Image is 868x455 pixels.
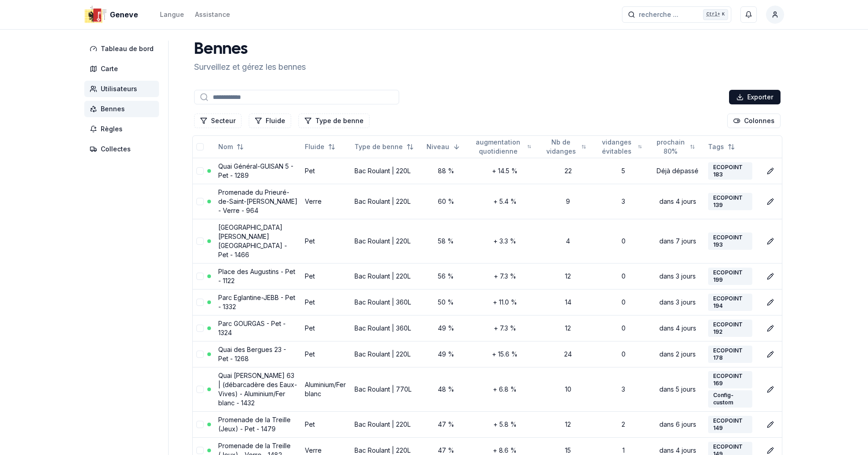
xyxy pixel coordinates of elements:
a: Tableau de bord [84,41,163,57]
a: Geneve [84,9,142,20]
a: Collectes [84,141,163,157]
div: + 11.0 % [473,298,537,307]
span: Carte [101,64,118,73]
a: Quai [PERSON_NAME] 63 | (débarcadère des Eaux-Vives) - Aluminium/Fer blanc - 1432 [218,372,297,407]
div: dans 2 jours [655,350,701,359]
div: + 6.8 % [473,385,537,394]
span: Niveau [426,142,449,151]
button: select-row [196,351,204,358]
div: dans 5 jours [655,385,701,394]
span: Fluide [305,142,324,151]
div: ECOPOINT 194 [708,294,753,311]
a: Carte [84,61,163,77]
button: Not sorted. Click to sort ascending. [649,140,701,154]
button: Not sorted. Click to sort ascending. [539,140,591,154]
button: select-row [196,167,204,175]
button: Not sorted. Click to sort ascending. [703,140,740,154]
button: Not sorted. Click to sort ascending. [299,140,341,154]
div: + 7.3 % [473,272,537,281]
a: Quai Général-GUISAN 5 - Pet - 1289 [218,162,293,179]
div: 22 [544,166,591,176]
div: 5 [599,166,647,176]
button: select-row [196,386,204,393]
div: dans 4 jours [655,197,701,206]
td: Pet [301,263,351,289]
div: 0 [599,272,647,281]
a: Promenade de la Treille (Jeux) - Pet - 1479 [218,416,291,433]
button: recherche ...Ctrl+K [622,6,731,23]
a: Bennes [84,101,163,117]
div: 48 % [426,385,466,394]
div: + 7.3 % [473,324,537,333]
div: ECOPOINT 193 [708,233,753,250]
div: ECOPOINT 149 [708,416,753,433]
div: + 8.6 % [473,446,537,455]
button: Exporter [729,90,781,104]
div: ECOPOINT 139 [708,193,753,210]
button: Not sorted. Click to sort ascending. [467,140,537,154]
a: Parc Eglantine-JEBB - Pet - 1332 [218,294,295,310]
td: Bac Roulant | 220L [351,184,423,219]
td: Pet [301,219,351,263]
td: Pet [301,158,351,184]
button: Not sorted. Click to sort ascending. [349,140,419,154]
span: Bennes [101,104,125,114]
a: Place des Augustins - Pet - 1122 [218,268,295,284]
div: 49 % [426,350,466,359]
div: + 14.5 % [473,166,537,176]
div: Langue [160,10,184,19]
div: dans 3 jours [655,298,701,307]
div: Déjà dépassé [655,166,701,176]
div: ECOPOINT 199 [708,268,753,285]
div: 24 [544,350,591,359]
a: Promenade du Prieuré-de-Saint-[PERSON_NAME] - Verre - 964 [218,188,298,214]
td: Pet [301,315,351,341]
span: vidanges évitables [599,138,634,156]
button: Filtrer les lignes [298,114,370,128]
div: Config-custom [708,390,753,408]
a: Assistance [195,9,230,20]
td: Bac Roulant | 360L [351,289,423,315]
button: select-row [196,421,204,428]
button: select-row [196,447,204,454]
div: 15 [544,446,591,455]
span: recherche ... [639,10,678,19]
div: + 5.8 % [473,420,537,429]
button: select-row [196,299,204,306]
div: 88 % [426,166,466,176]
div: ECOPOINT 183 [708,162,753,180]
td: Aluminium/Fer blanc [301,367,351,411]
button: Sorted descending. Click to sort ascending. [421,140,466,154]
p: Surveillez et gérez les bennes [194,61,306,73]
div: 47 % [426,446,466,455]
span: Nom [218,142,233,151]
div: dans 7 jours [655,237,701,246]
div: 0 [599,298,647,307]
span: augmentation quotidienne [473,138,524,156]
span: Collectes [101,145,131,154]
td: Pet [301,411,351,437]
div: 0 [599,350,647,359]
button: Cocher les colonnes [727,114,781,128]
button: select-row [196,273,204,280]
span: Tableau de bord [101,44,154,53]
div: 3 [599,197,647,206]
td: Bac Roulant | 770L [351,367,423,411]
span: Nb de vidanges [544,138,578,156]
div: 50 % [426,298,466,307]
div: 12 [544,272,591,281]
div: 3 [599,385,647,394]
button: Not sorted. Click to sort ascending. [594,140,647,154]
div: ECOPOINT 178 [708,346,753,363]
span: Geneve [110,9,138,20]
div: ECOPOINT 192 [708,320,753,337]
div: + 15.6 % [473,350,537,359]
a: Règles [84,121,163,137]
button: Filtrer les lignes [249,114,291,128]
span: Type de benne [354,142,403,151]
div: 12 [544,420,591,429]
span: prochain 80% [655,138,686,156]
td: Pet [301,341,351,367]
div: 0 [599,237,647,246]
h1: Bennes [194,41,306,59]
